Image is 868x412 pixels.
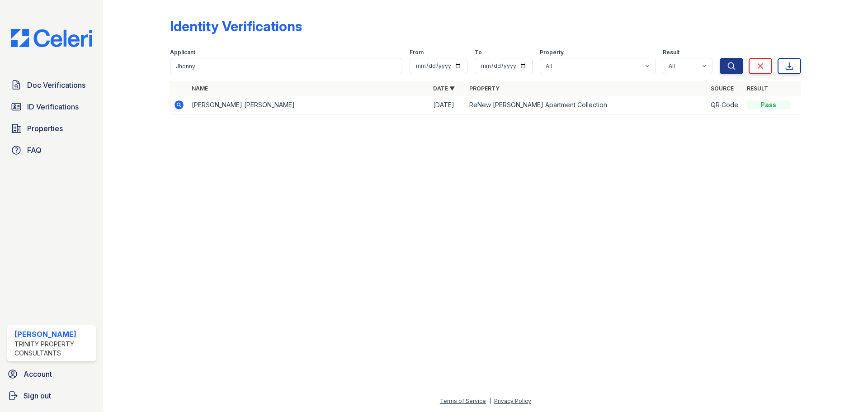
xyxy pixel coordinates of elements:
[410,49,424,56] label: From
[7,119,96,137] a: Properties
[440,398,486,404] a: Terms of Service
[747,100,790,109] div: Pass
[14,329,92,340] div: [PERSON_NAME]
[7,98,96,116] a: ID Verifications
[27,101,79,112] span: ID Verifications
[489,398,491,404] div: |
[27,123,63,134] span: Properties
[27,145,42,156] span: FAQ
[707,96,743,114] td: QR Code
[24,390,51,401] span: Sign out
[170,18,302,34] div: Identity Verifications
[540,49,564,56] label: Property
[469,85,500,92] a: Property
[188,96,429,114] td: [PERSON_NAME] [PERSON_NAME]
[192,85,208,92] a: Name
[14,340,92,358] div: Trinity Property Consultants
[4,29,99,47] img: CE_Logo_Blue-a8612792a0a2168367f1c8372b55b34899dd931a85d93a1a3d3e32e68fde9ad4.png
[466,96,707,114] td: ReNew [PERSON_NAME] Apartment Collection
[4,365,99,383] a: Account
[24,369,52,379] span: Account
[4,387,99,405] a: Sign out
[170,49,195,56] label: Applicant
[475,49,482,56] label: To
[7,76,96,94] a: Doc Verifications
[663,49,679,56] label: Result
[429,96,466,114] td: [DATE]
[494,398,531,404] a: Privacy Policy
[7,141,96,159] a: FAQ
[747,85,768,92] a: Result
[170,58,402,74] input: Search by name or phone number
[27,80,85,90] span: Doc Verifications
[711,85,734,92] a: Source
[433,85,455,92] a: Date ▼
